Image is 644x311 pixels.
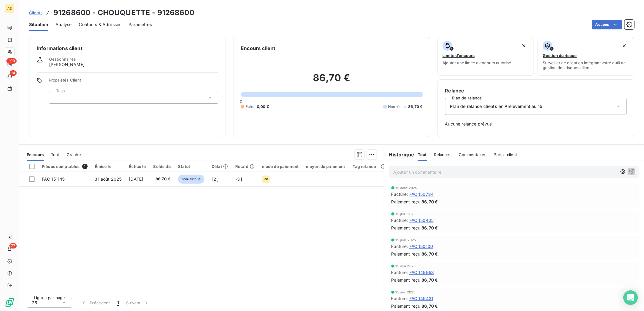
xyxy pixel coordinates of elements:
button: Suivant [122,296,153,309]
span: 31 août 2025 [95,176,122,182]
h6: Informations client [37,45,218,52]
button: Limite d’encoursAjouter une limite d’encours autorisé [438,37,534,76]
div: Statut [178,164,204,169]
span: FAC 149431 [409,295,434,302]
div: Émise le [95,164,122,169]
input: Ajouter une valeur [54,95,59,100]
div: Échue le [129,164,146,169]
div: mode de paiement [262,164,299,169]
span: 15 mai 2025 [396,264,416,268]
span: Limite d’encours [443,53,475,58]
h2: 86,70 € [241,72,422,90]
span: FAC 151145 [42,176,65,182]
h6: Historique [384,151,414,158]
span: 1 [82,164,88,169]
span: Analyse [55,22,72,28]
span: Gestionnaires [49,57,76,62]
span: Facture : [391,191,408,197]
span: 86,70 € [422,251,438,257]
span: +99 [6,58,17,64]
span: 1 [117,300,119,306]
div: AE [5,4,15,13]
span: Non-échu [388,104,406,109]
span: Facture : [391,243,408,249]
span: 86,70 € [422,277,438,283]
button: 1 [114,296,122,309]
span: FAC 150100 [409,243,433,249]
span: [PERSON_NAME] [49,62,85,68]
span: Graphe [67,152,81,157]
span: 25 [32,300,37,306]
span: PR [264,177,268,181]
span: 86,70 € [408,104,423,109]
span: 86,70 € [422,303,438,309]
span: FAC 149953 [409,269,434,276]
span: _ [353,176,354,182]
span: Gestion du risque [543,53,577,58]
button: Gestion du risqueSurveiller ce client en intégrant votre outil de gestion des risques client. [538,37,634,76]
span: Tout [418,152,427,157]
span: 86,70 € [422,225,438,231]
span: Échu [246,104,254,109]
span: Propriétés Client [49,78,218,86]
span: 86,70 € [422,199,438,205]
span: Paramètres [129,22,152,28]
span: Facture : [391,295,408,302]
span: 15 avr. 2025 [396,290,416,294]
img: Logo LeanPay [5,298,15,307]
span: Commentaires [459,152,487,157]
div: Retard [235,164,255,169]
span: Paiement reçu [391,225,421,231]
div: Solde dû [153,164,171,169]
div: Tag relance [353,164,384,169]
a: Clients [29,10,42,16]
span: _ [306,176,308,182]
span: non-échue [178,175,204,184]
h6: Encours client [241,45,275,52]
div: Pièces comptables [42,164,88,169]
span: Clients [29,10,42,15]
span: Paiement reçu [391,303,421,309]
span: 86,70 € [153,176,171,182]
span: Facture : [391,217,408,223]
span: 12 j [212,176,219,182]
span: 14 [10,70,17,76]
div: moyen de paiement [306,164,345,169]
span: Tout [51,152,59,157]
span: -3 j [235,176,242,182]
span: Paiement reçu [391,251,421,257]
span: FAC 150734 [409,191,434,197]
button: Précédent [77,296,114,309]
span: Relances [434,152,451,157]
span: Situation [29,22,48,28]
span: 15 juin 2025 [396,238,416,242]
span: 0,00 € [257,104,269,109]
div: Open Intercom Messenger [623,290,638,305]
span: [DATE] [129,176,143,182]
span: FAC 150405 [409,217,434,223]
span: Contacts & Adresses [79,22,121,28]
span: Paiement reçu [391,277,421,283]
div: Délai [212,164,228,169]
h3: 91268600 - CHOUQUETTE - 91268600 [53,7,194,18]
span: 0 [240,99,242,104]
span: Ajouter une limite d’encours autorisé [443,60,512,65]
span: En cours [27,152,44,157]
span: 77 [9,243,17,249]
span: Surveiller ce client en intégrant votre outil de gestion des risques client. [543,60,629,70]
h6: Relance [445,87,627,94]
button: Actions [592,20,622,29]
span: Portail client [494,152,517,157]
span: Plan de relance clients en Prélèvement au 15 [450,103,542,109]
span: 15 juil. 2025 [396,212,416,216]
span: Paiement reçu [391,199,421,205]
span: Facture : [391,269,408,276]
span: 15 août 2025 [396,186,418,190]
span: Aucune relance prévue [445,121,627,127]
